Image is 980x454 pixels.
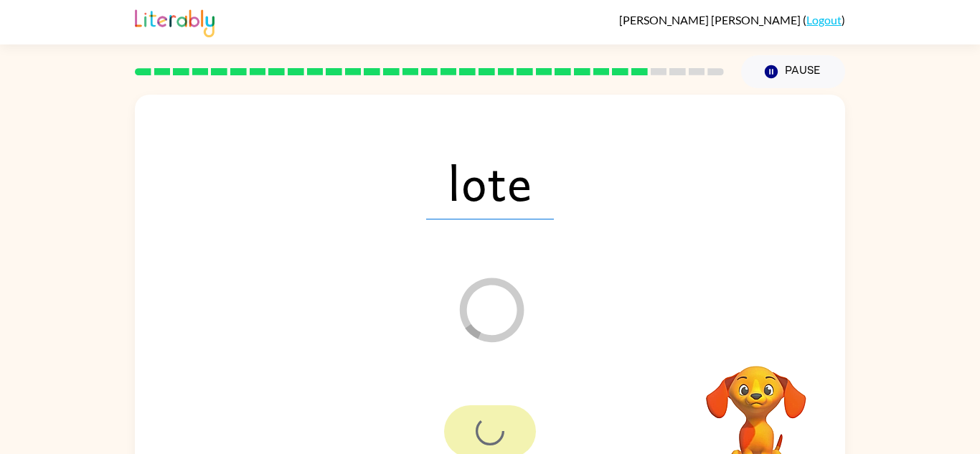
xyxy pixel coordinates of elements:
span: lote [426,145,554,219]
span: [PERSON_NAME] [PERSON_NAME] [619,13,803,27]
button: Pause [741,55,845,88]
a: Logout [806,13,842,27]
img: Literably [135,6,215,37]
div: ( ) [619,13,845,27]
